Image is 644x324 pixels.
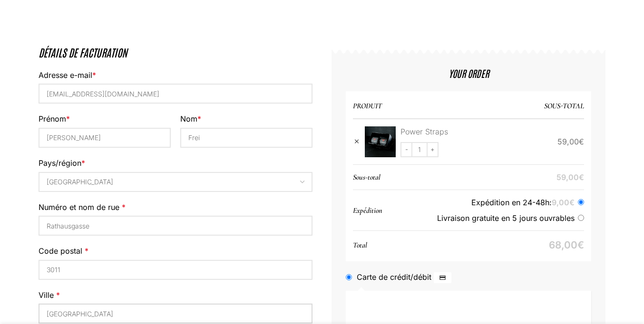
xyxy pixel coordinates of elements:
[365,126,396,157] img: Power Straps
[353,94,468,118] th: Produit
[434,272,451,284] img: Carte de crédit/débit
[180,113,312,125] label: Nom
[39,216,312,236] input: Numéro de voie et nom de la rue
[557,137,584,146] bdi: 59,00
[353,233,372,257] th: Total
[39,289,312,302] label: Ville
[400,126,448,137] span: Power Straps
[579,137,584,146] span: €
[412,142,427,157] input: Quantité de produits
[353,165,385,190] th: Sous-total
[39,113,171,125] label: Prénom
[427,142,439,157] input: +
[39,245,312,257] label: Code postal
[549,239,584,251] bdi: 68,00
[449,67,489,80] h4: YOUR ORDER
[39,157,312,170] label: Pays/région
[577,239,584,251] span: €
[556,172,584,182] bdi: 59,00
[351,136,362,148] a: Remove this item
[39,173,312,191] span: Suisse
[569,198,575,207] span: €
[39,201,312,214] label: Numéro et nom de rue
[39,69,312,82] label: Adresse e-mail
[393,197,584,208] label: Expédition en 24-48h:
[579,172,584,182] span: €
[353,198,387,223] th: Expédition
[39,45,312,60] h3: Détails de facturation
[552,198,575,207] bdi: 9,00
[357,272,454,282] label: Carte de crédit/débit
[39,172,312,192] span: Pays/région
[468,94,584,118] th: Sous-total
[393,213,584,223] label: Livraison gratuite en 5 jours ouvrables
[400,142,412,157] input: -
